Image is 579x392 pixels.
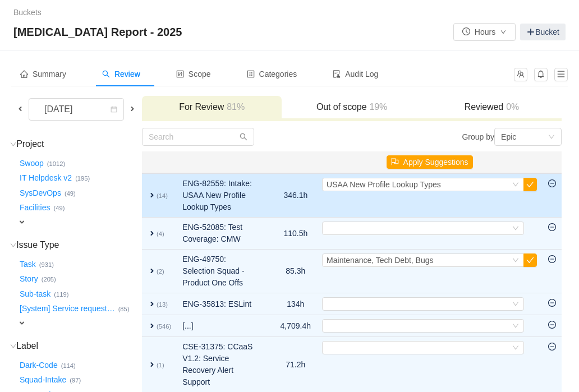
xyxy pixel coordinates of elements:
small: (2) [157,268,164,275]
h3: For Review [148,102,276,113]
small: (49) [65,190,76,197]
td: 110.5h [275,218,317,250]
i: icon: minus-circle [548,255,556,263]
small: (546) [157,323,171,330]
h3: Reviewed [428,102,556,113]
td: ENG-49750: Selection Squad - Product One Offs [177,250,263,293]
h3: Project [17,139,141,150]
button: Facilities [17,199,53,217]
button: Sub-task [17,285,54,303]
span: [MEDICAL_DATA] Report - 2025 [13,23,189,41]
span: expand [17,319,26,328]
i: icon: down [512,322,519,330]
span: expand [148,360,157,369]
i: icon: minus-circle [548,179,556,187]
h3: Issue Type [17,239,141,251]
small: (97) [70,377,81,384]
span: Categories [247,70,297,79]
span: 0% [503,102,519,112]
button: icon: check [523,253,537,267]
span: Audit Log [333,70,378,79]
button: icon: flagApply Suggestions [387,155,473,169]
i: icon: minus-circle [548,343,556,351]
small: (14) [157,192,168,199]
i: icon: calendar [111,106,117,114]
a: Bucket [520,24,566,40]
i: icon: search [240,133,247,141]
small: (195) [75,175,90,182]
small: (13) [157,301,168,308]
div: Epic [501,128,516,145]
button: Story [17,270,42,288]
td: ENG-82559: Intake: USAA New Profile Lookup Types [177,173,263,218]
button: icon: team [514,68,527,81]
button: icon: check [523,178,537,191]
i: icon: down [10,141,16,147]
button: Dark-Code [17,356,61,374]
i: icon: down [10,343,16,349]
i: icon: down [512,344,519,352]
button: SysDevOps [17,184,65,202]
i: icon: audit [333,70,341,78]
input: Search [142,128,254,146]
span: 19% [366,102,387,112]
i: icon: search [102,70,110,78]
span: Summary [20,70,66,79]
button: IT Helpdesk v2 [17,169,75,187]
i: icon: down [512,181,519,189]
i: icon: profile [247,70,255,78]
span: expand [148,191,157,200]
span: expand [148,229,157,238]
button: Task [17,255,39,273]
small: (205) [42,276,56,283]
small: (114) [61,362,76,369]
i: icon: down [548,133,555,141]
h3: Out of scope [287,102,416,113]
span: expand [148,299,157,308]
span: Maintenance, Tech Debt, Bugs [327,256,433,265]
small: (49) [53,205,65,211]
td: 134h [275,293,317,315]
small: (4) [157,230,164,237]
i: icon: control [176,70,184,78]
td: 4,709.4h [275,315,317,337]
span: USAA New Profile Lookup Types [327,180,441,189]
a: Buckets [13,8,42,17]
span: 81% [224,102,245,112]
span: expand [17,218,26,227]
div: Group by [352,128,562,146]
button: icon: bell [534,68,548,81]
small: (1) [157,362,164,368]
span: Review [102,70,140,79]
button: icon: menu [554,68,568,81]
i: icon: home [20,70,28,78]
i: icon: down [512,225,519,233]
i: icon: minus-circle [548,321,556,329]
td: 85.3h [275,250,317,293]
td: ENG-52085: Test Coverage: CMW [177,218,263,250]
small: (931) [39,261,54,268]
button: Squad-Intake [17,371,70,389]
div: [DATE] [35,99,84,120]
span: Scope [176,70,211,79]
span: expand [148,321,157,330]
td: ENG-35813: ESLint [177,293,263,315]
i: icon: down [512,257,519,265]
i: icon: minus-circle [548,223,556,231]
i: icon: down [512,301,519,308]
button: icon: clock-circleHoursicon: down [453,23,516,41]
small: (85) [118,306,130,312]
button: Swoop [17,154,47,172]
td: 346.1h [275,173,317,218]
i: icon: minus-circle [548,299,556,307]
h3: Label [17,340,141,352]
span: expand [148,266,157,275]
td: [...] [177,315,263,337]
small: (119) [54,291,68,298]
i: icon: down [10,242,16,248]
button: [System] Service request… [17,300,118,318]
small: (1012) [47,160,65,167]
